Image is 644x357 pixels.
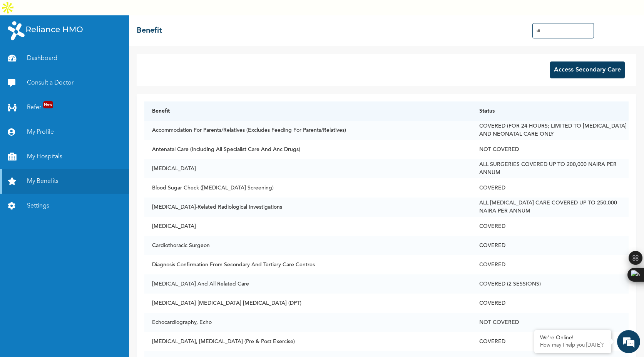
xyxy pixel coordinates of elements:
img: RelianceHMO's Logo [8,21,83,40]
td: [MEDICAL_DATA] [144,159,472,178]
td: Blood Sugar Check ([MEDICAL_DATA] Screening) [144,178,472,198]
td: COVERED [472,236,629,255]
td: COVERED (FOR 24 HOURS; LIMITED TO [MEDICAL_DATA] AND NEONATAL CARE ONLY [472,121,629,140]
div: FAQs [75,261,147,284]
td: Echocardiography, Echo [144,313,472,332]
th: Benefit [144,101,472,121]
span: New [43,101,53,108]
div: We're Online! [540,335,606,341]
td: NOT COVERED [472,313,629,332]
td: [MEDICAL_DATA] And All Related Care [144,274,472,294]
td: ALL SURGERIES COVERED UP TO 200,000 NAIRA PER ANNUM [472,159,629,178]
td: [MEDICAL_DATA] [MEDICAL_DATA] [MEDICAL_DATA] (DPT) [144,294,472,313]
td: Diagnosis Confirmation From Secondary And Tertiary Care Centres [144,255,472,274]
h2: Benefit [137,25,162,37]
td: COVERED (2 SESSIONS) [472,274,629,294]
td: Cardiothoracic Surgeon [144,236,472,255]
span: We're online! [45,109,106,186]
td: NOT COVERED [472,140,629,159]
td: [MEDICAL_DATA], [MEDICAL_DATA] (Pre & Post Exercise) [144,332,472,351]
td: COVERED [472,217,629,236]
td: COVERED [472,178,629,198]
span: Conversation [4,274,75,279]
th: Status [472,101,629,121]
div: Chat with us now [40,43,129,53]
td: ALL [MEDICAL_DATA] CARE COVERED UP TO 250,000 NAIRA PER ANNUM [472,198,629,217]
td: [MEDICAL_DATA] [144,217,472,236]
div: Minimize live chat window [126,4,145,22]
img: d_794563401_company_1708531726252_794563401 [14,38,31,58]
input: Search Benefits... [532,23,594,38]
td: Accommodation For Parents/Relatives (Excludes Feeding For Parents/Relatives) [144,121,472,140]
p: How may I help you today? [540,342,606,349]
td: COVERED [472,332,629,351]
button: Access Secondary Care [550,61,625,78]
td: [MEDICAL_DATA]-Related Radiological Investigations [144,198,472,217]
td: COVERED [472,255,629,274]
td: COVERED [472,294,629,313]
textarea: Type your message and hit 'Enter' [4,234,147,261]
td: Antenatal Care (Including All Specialist Care And Anc Drugs) [144,140,472,159]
